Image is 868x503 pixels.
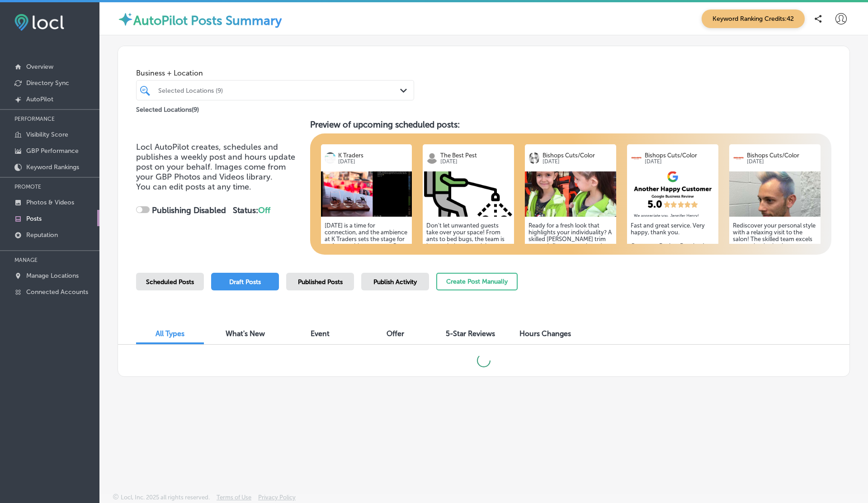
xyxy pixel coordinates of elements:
span: Published Posts [298,278,343,286]
p: Bishops Cuts/Color [542,152,613,159]
img: fda3e92497d09a02dc62c9cd864e3231.png [14,14,64,31]
strong: Publishing Disabled [152,205,226,215]
span: Event [311,329,330,338]
span: Offer [387,329,404,338]
span: 5-Star Reviews [446,329,495,338]
img: logo [325,152,336,164]
img: logo [426,152,438,164]
img: 16986978028f5224be-1d51-42b2-9920-8a5a394e81c3_2022-06-15.jpg [525,171,616,217]
img: logo [733,152,744,164]
p: Reputation [26,231,58,239]
img: a70869f1-a8b7-40de-a669-a21d2f9dfa58.png [627,171,718,217]
strong: Status: [233,205,270,215]
p: Selected Locations ( 9 ) [136,102,199,114]
span: Locl AutoPilot creates, schedules and publishes a weekly post and hours update post on your behal... [136,142,295,182]
p: Bishops Cuts/Color [645,152,715,159]
span: Scheduled Posts [146,278,194,286]
span: Business + Location [136,69,414,77]
img: 1747926154fe57cc8b-57be-44a2-a929-fccabb4b2e4d_2025-05-22.png [321,171,412,217]
img: autopilot-icon [118,11,133,27]
p: AutoPilot [26,95,53,103]
span: Off [258,205,270,215]
span: You can edit posts at any time. [136,182,251,192]
p: Keyword Rankings [26,163,79,171]
h5: Fast and great service. Very happy, thank you. Customer Review Received [DATE] [631,222,715,256]
img: 1604840121image_9518510b-31dd-498a-b6af-70c464e0d535.jpg [729,171,821,217]
p: The Best Pest [440,152,510,159]
p: Posts [26,215,42,223]
p: [DATE] [747,159,817,165]
h5: Rediscover your personal style with a relaxing visit to the salon! The skilled team excels at cre... [733,222,817,304]
p: GBP Performance [26,147,79,155]
button: Create Post Manually [436,273,518,290]
img: logo [631,152,642,164]
span: Keyword Ranking Credits: 42 [702,9,805,28]
p: Locl, Inc. 2025 all rights reserved. [121,494,210,501]
h5: Don't let unwanted guests take over your space! From ants to bed bugs, the team is here to help y... [426,222,510,304]
span: Publish Activity [373,278,417,286]
p: Connected Accounts [26,288,88,296]
p: Directory Sync [26,79,69,87]
h5: Ready for a fresh look that highlights your individuality? A skilled [PERSON_NAME] trim can redef... [528,222,613,310]
p: K Traders [338,152,408,159]
img: 4fc1a2f2-c246-41d2-b89c-91d09c651646insecticide.png [423,171,514,217]
h3: Preview of upcoming scheduled posts: [310,119,832,130]
p: Bishops Cuts/Color [747,152,817,159]
label: AutoPilot Posts Summary [133,13,282,28]
img: logo [528,152,540,164]
p: [DATE] [645,159,715,165]
p: [DATE] [440,159,510,165]
div: Selected Locations (9) [158,86,401,94]
span: Draft Posts [229,278,261,286]
span: Hours Changes [519,329,571,338]
p: Photos & Videos [26,199,74,206]
h5: [DATE] is a time for connection, and the ambience at K Traders sets the stage for unforgettable m... [325,222,409,317]
p: Visibility Score [26,131,68,138]
span: All Types [156,329,184,338]
p: Overview [26,63,53,71]
p: [DATE] [542,159,613,165]
span: What's New [226,329,265,338]
p: Manage Locations [26,272,79,280]
p: [DATE] [338,159,408,165]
